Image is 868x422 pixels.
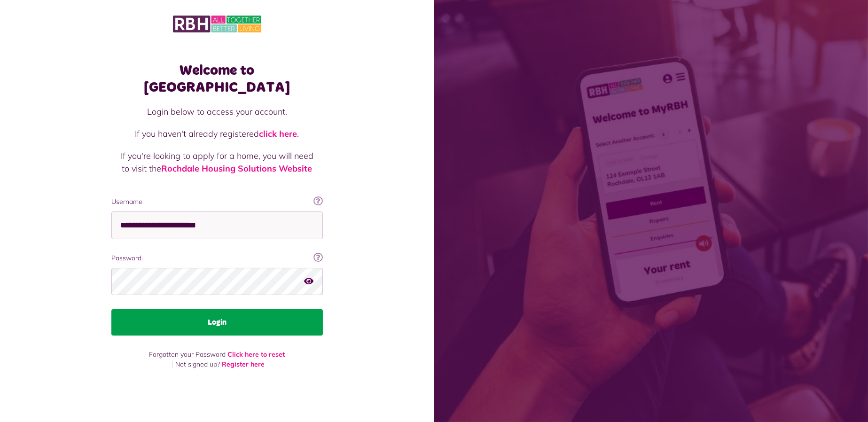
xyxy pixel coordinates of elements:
a: Rochdale Housing Solutions Website [161,163,312,174]
p: If you haven't already registered . [121,127,313,140]
a: Register here [222,360,265,368]
a: click here [259,128,297,139]
span: Not signed up? [175,360,220,368]
label: Username [111,197,323,207]
p: If you're looking to apply for a home, you will need to visit the [121,149,313,175]
label: Password [111,253,323,263]
img: MyRBH [173,14,261,34]
button: Login [111,309,323,336]
a: Click here to reset [227,350,285,359]
p: Login below to access your account. [121,105,313,118]
h1: Welcome to [GEOGRAPHIC_DATA] [111,62,323,96]
span: Forgotten your Password [149,350,226,359]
